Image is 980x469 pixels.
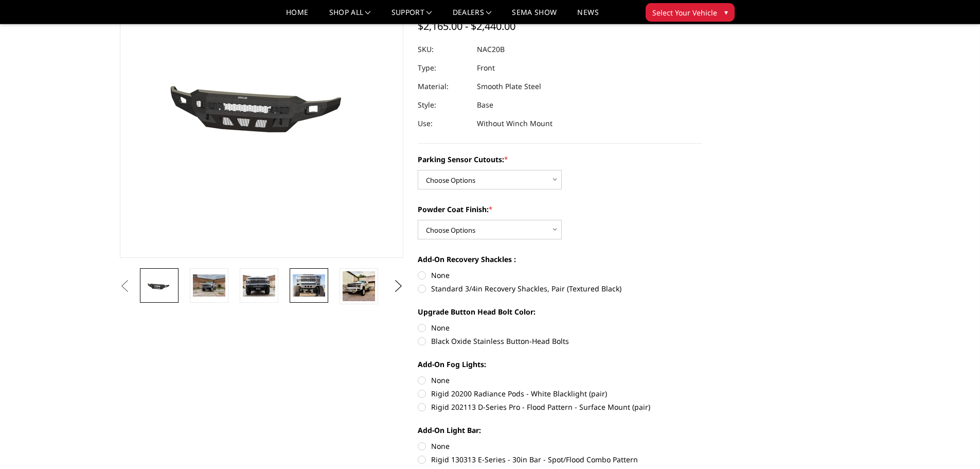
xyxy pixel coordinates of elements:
[652,7,717,18] span: Select Your Vehicle
[418,204,702,215] label: Powder Coat Finish:
[391,9,432,24] a: Support
[418,40,469,59] dt: SKU:
[418,336,702,346] label: Black Oxide Stainless Button-Head Bolts
[418,270,702,281] label: None
[418,359,702,370] label: Add-On Fog Lights:
[418,454,702,465] label: Rigid 130313 E-Series - 30in Bar - Spot/Flood Combo Pattern
[418,283,702,294] label: Standard 3/4in Recovery Shackles, Pair (Textured Black)
[512,9,557,24] a: SEMA Show
[418,306,702,317] label: Upgrade Button Head Bolt Color:
[418,425,702,436] label: Add-On Light Bar:
[418,388,702,399] label: Rigid 20200 Radiance Pods - White Blacklight (pair)
[418,59,469,77] dt: Type:
[117,279,133,294] button: Previous
[418,154,702,165] label: Parking Sensor Cutouts:
[418,19,515,33] span: $2,165.00 - $2,440.00
[293,274,325,296] img: 2020-2023 Chevrolet 2500-3500 - Freedom Series - Base Front Bumper (non-winch)
[329,9,371,24] a: shop all
[477,40,505,59] dd: NAC20B
[418,114,469,133] dt: Use:
[418,441,702,451] label: None
[418,322,702,333] label: None
[477,77,541,96] dd: Smooth Plate Steel
[724,7,728,18] span: ▾
[418,375,702,386] label: None
[390,279,406,294] button: Next
[418,402,702,412] label: Rigid 202113 D-Series Pro - Flood Pattern - Surface Mount (pair)
[577,9,598,24] a: News
[418,254,702,265] label: Add-On Recovery Shackles :
[418,96,469,114] dt: Style:
[343,271,375,301] img: 2020-2023 Chevrolet 2500-3500 - Freedom Series - Base Front Bumper (non-winch)
[477,59,495,77] dd: Front
[418,77,469,96] dt: Material:
[646,3,735,22] button: Select Your Vehicle
[243,274,275,296] img: 2020-2023 Chevrolet 2500-3500 - Freedom Series - Base Front Bumper (non-winch)
[193,274,225,296] img: 2020-2023 Chevrolet 2500-3500 - Freedom Series - Base Front Bumper (non-winch)
[453,9,492,24] a: Dealers
[477,96,493,114] dd: Base
[286,9,308,24] a: Home
[477,114,553,133] dd: Without Winch Mount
